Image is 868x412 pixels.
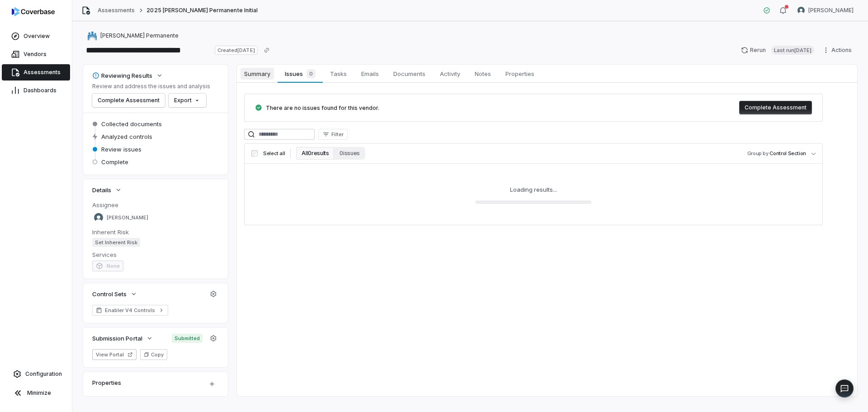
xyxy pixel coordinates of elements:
[146,7,257,14] span: 2025 [PERSON_NAME] Permanente Initial
[266,104,379,111] span: There are no issues found for this vendor.
[2,28,70,44] a: Overview
[90,67,166,84] button: Reviewing Results
[2,82,70,99] a: Dashboards
[85,28,181,44] button: https://kp.org/[PERSON_NAME] Permanente
[334,147,365,160] button: 0 issues
[92,83,210,90] p: Review and address the issues and analysis
[296,147,334,160] button: All 0 results
[90,286,140,302] button: Control Sets
[318,129,348,140] button: Filter
[259,42,275,58] button: Copy link
[771,46,814,55] span: Last run [DATE]
[4,384,68,402] button: Minimize
[25,370,62,378] span: Configuration
[820,43,857,57] button: Actions
[436,68,464,80] span: Activity
[105,307,156,314] span: Enabler V4 Controls
[510,185,557,194] div: Loading results...
[140,349,167,360] button: Copy
[307,69,316,78] span: 0
[94,213,103,222] img: Brittany Durbin avatar
[331,131,344,138] span: Filter
[92,228,219,236] dt: Inherent Risk
[98,7,135,14] a: Assessments
[101,133,152,141] span: Analyzed controls
[172,334,203,343] span: Submitted
[502,68,538,80] span: Properties
[92,186,111,194] span: Details
[92,238,140,247] span: Set Inherent Risk
[24,33,50,40] span: Overview
[101,145,142,153] span: Review issues
[12,7,55,16] img: logo-D7KZi-bG.svg
[808,7,854,14] span: [PERSON_NAME]
[90,182,125,198] button: Details
[90,330,156,346] button: Submission Portal
[92,71,152,80] div: Reviewing Results
[792,4,859,17] button: Brittany Durbin avatar[PERSON_NAME]
[251,150,258,156] input: Select all
[471,68,495,80] span: Notes
[281,67,319,80] span: Issues
[24,51,47,58] span: Vendors
[27,389,51,397] span: Minimize
[92,201,219,209] dt: Assignee
[326,68,350,80] span: Tasks
[107,214,148,221] span: [PERSON_NAME]
[101,120,162,128] span: Collected documents
[263,150,285,157] span: Select all
[92,349,137,360] button: View Portal
[169,94,206,107] button: Export
[2,46,70,62] a: Vendors
[2,64,70,81] a: Assessments
[215,46,257,55] span: Created [DATE]
[24,87,57,94] span: Dashboards
[241,68,274,80] span: Summary
[100,32,179,39] span: [PERSON_NAME] Permanente
[92,290,127,298] span: Control Sets
[92,305,168,316] a: Enabler V4 Controls
[92,334,142,342] span: Submission Portal
[358,68,382,80] span: Emails
[747,150,769,156] span: Group by
[92,94,165,107] button: Complete Assessment
[390,68,429,80] span: Documents
[92,251,219,259] dt: Services
[736,43,820,57] button: RerunLast run[DATE]
[24,69,61,76] span: Assessments
[4,366,68,382] a: Configuration
[739,101,812,114] button: Complete Assessment
[797,7,805,14] img: Brittany Durbin avatar
[101,158,128,166] span: Complete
